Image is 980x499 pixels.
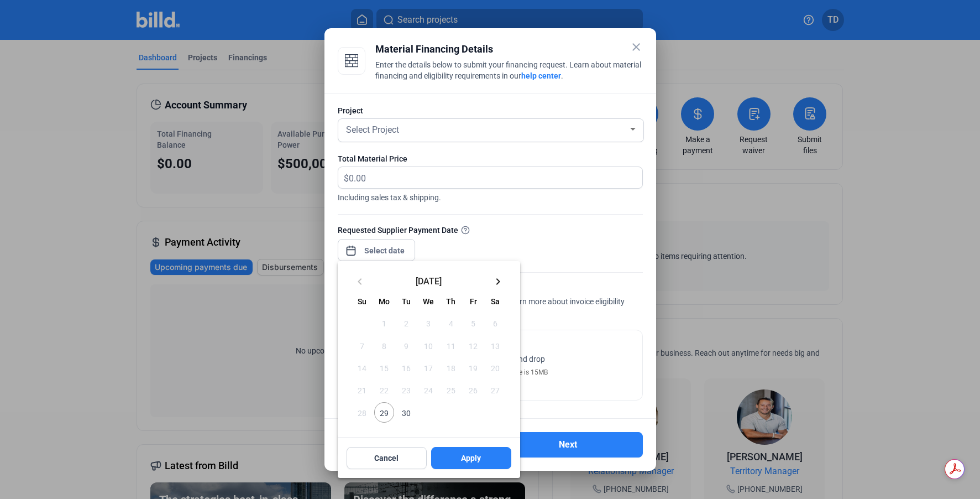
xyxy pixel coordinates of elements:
button: September 12, 2025 [462,335,484,357]
span: 20 [485,358,505,378]
button: September 28, 2025 [351,401,373,423]
button: September 30, 2025 [395,401,417,423]
button: September 3, 2025 [417,312,439,334]
span: Th [446,297,455,306]
span: 21 [352,380,372,400]
button: September 27, 2025 [484,379,506,401]
span: 14 [352,358,372,378]
span: 9 [396,336,416,356]
mat-icon: keyboard_arrow_right [491,275,505,288]
span: 5 [463,313,483,333]
span: 2 [396,313,416,333]
span: 16 [396,358,416,378]
span: 15 [374,358,394,378]
span: 4 [441,313,461,333]
button: September 8, 2025 [373,335,395,357]
span: 7 [352,336,372,356]
button: September 7, 2025 [351,335,373,357]
button: September 18, 2025 [440,357,462,379]
button: September 21, 2025 [351,379,373,401]
span: 13 [485,336,505,356]
button: September 2, 2025 [395,312,417,334]
span: 28 [352,402,372,422]
button: September 15, 2025 [373,357,395,379]
button: September 14, 2025 [351,357,373,379]
span: 11 [441,336,461,356]
button: September 29, 2025 [373,401,395,423]
span: 27 [485,380,505,400]
button: September 4, 2025 [440,312,462,334]
span: 3 [418,313,438,333]
button: September 17, 2025 [417,357,439,379]
button: September 24, 2025 [417,379,439,401]
span: 25 [441,380,461,400]
button: September 5, 2025 [462,312,484,334]
span: 18 [441,358,461,378]
span: 6 [485,313,505,333]
span: 19 [463,358,483,378]
button: September 6, 2025 [484,312,506,334]
span: 10 [418,336,438,356]
button: Cancel [347,447,427,469]
button: September 13, 2025 [484,335,506,357]
button: September 10, 2025 [417,335,439,357]
button: Apply [431,447,511,469]
span: Su [358,297,366,306]
span: 24 [418,380,438,400]
span: 30 [396,402,416,422]
button: September 25, 2025 [440,379,462,401]
button: September 16, 2025 [395,357,417,379]
span: 17 [418,358,438,378]
button: September 19, 2025 [462,357,484,379]
span: 26 [463,380,483,400]
button: September 23, 2025 [395,379,417,401]
span: Tu [402,297,411,306]
button: September 9, 2025 [395,335,417,357]
span: 1 [374,313,394,333]
span: Cancel [374,453,399,464]
span: 29 [374,402,394,422]
span: Apply [461,453,481,464]
span: 23 [396,380,416,400]
span: 12 [463,336,483,356]
button: September 22, 2025 [373,379,395,401]
button: September 20, 2025 [484,357,506,379]
button: September 11, 2025 [440,335,462,357]
mat-icon: keyboard_arrow_left [353,275,366,288]
span: 22 [374,380,394,400]
span: Mo [379,297,390,306]
span: We [423,297,434,306]
button: September 1, 2025 [373,312,395,334]
span: Sa [491,297,500,306]
span: Fr [470,297,477,306]
button: September 26, 2025 [462,379,484,401]
span: 8 [374,336,394,356]
span: [DATE] [371,276,487,285]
